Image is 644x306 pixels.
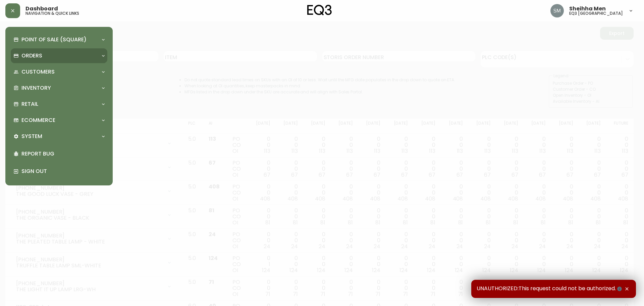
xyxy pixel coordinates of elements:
p: Inventory [21,84,51,92]
div: Orders [11,48,107,63]
div: System [11,129,107,144]
h5: eq3 [GEOGRAPHIC_DATA] [569,11,623,15]
span: UNAUTHORIZED:This request could not be authorized. [477,285,623,293]
div: Retail [11,97,107,112]
p: Orders [21,52,42,59]
div: Inventory [11,81,107,95]
span: Dashboard [25,6,58,11]
img: logo [307,5,332,15]
img: cfa6f7b0e1fd34ea0d7b164297c1067f [550,4,564,17]
div: Report Bug [11,145,107,163]
p: Point of Sale (Square) [21,36,87,43]
p: Sign Out [21,168,105,175]
div: Sign Out [11,163,107,180]
div: Customers [11,64,107,79]
p: Retail [21,100,38,108]
div: Ecommerce [11,113,107,128]
p: System [21,133,42,140]
p: Report Bug [21,150,105,158]
span: Sheihha Men [569,6,606,11]
p: Customers [21,68,55,76]
div: Point of Sale (Square) [11,32,107,47]
h5: navigation & quick links [25,11,79,15]
p: Ecommerce [21,117,55,124]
